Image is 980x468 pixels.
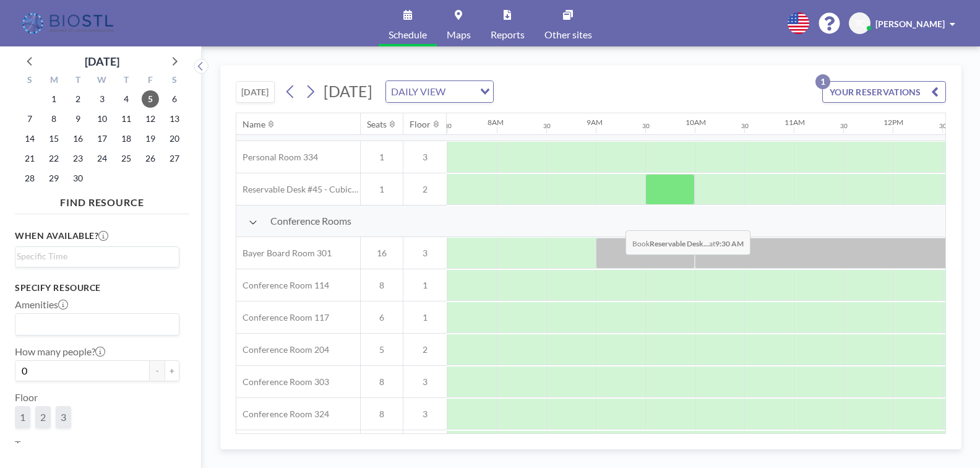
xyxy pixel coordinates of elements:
[741,122,749,130] div: 30
[15,438,35,451] label: Type
[447,30,471,40] span: Maps
[625,230,750,255] span: Book at
[361,248,403,259] span: 16
[15,282,179,293] h3: Specify resource
[270,215,351,227] span: Conference Rooms
[587,118,603,127] div: 9AM
[20,11,118,36] img: organization-logo
[118,90,135,108] span: Thursday, September 4, 2025
[93,150,111,167] span: Wednesday, September 24, 2025
[361,184,403,195] span: 1
[236,344,329,355] span: Conference Room 204
[822,81,946,103] button: YOUR RESERVATIONS1
[361,344,403,355] span: 5
[403,376,447,388] span: 3
[150,360,165,381] button: -
[21,130,38,147] span: Sunday, September 14, 2025
[166,150,183,167] span: Saturday, September 27, 2025
[389,84,448,100] span: DAILY VIEW
[403,152,447,163] span: 3
[20,411,25,423] span: 1
[403,409,447,420] span: 3
[90,73,114,89] div: W
[166,90,183,108] span: Saturday, September 6, 2025
[118,150,135,167] span: Thursday, September 25, 2025
[855,18,865,29] span: TC
[236,312,329,323] span: Conference Room 117
[85,53,119,70] div: [DATE]
[21,170,38,187] span: Sunday, September 28, 2025
[236,409,329,420] span: Conference Room 324
[361,280,403,291] span: 8
[403,312,447,323] span: 1
[69,90,87,108] span: Tuesday, September 2, 2025
[15,247,179,266] div: Search for option
[142,150,159,167] span: Friday, September 26, 2025
[840,122,848,130] div: 30
[784,118,805,127] div: 11AM
[361,376,403,388] span: 8
[236,184,360,195] span: Reservable Desk #45 - Cubicle Area (Office 206)
[138,73,162,89] div: F
[45,90,62,108] span: Monday, September 1, 2025
[815,74,830,89] p: 1
[642,122,650,130] div: 30
[166,130,183,147] span: Saturday, September 20, 2025
[367,119,387,130] div: Seats
[491,30,525,40] span: Reports
[403,344,447,355] span: 2
[715,239,744,248] b: 9:30 AM
[162,73,186,89] div: S
[361,152,403,163] span: 1
[15,298,68,311] label: Amenities
[166,110,183,128] span: Saturday, September 13, 2025
[114,73,138,89] div: T
[42,73,66,89] div: M
[324,82,372,100] span: [DATE]
[650,239,709,248] b: Reservable Desk...
[45,170,62,187] span: Monday, September 29, 2025
[488,118,504,127] div: 8AM
[66,73,90,89] div: T
[361,312,403,323] span: 6
[686,118,706,127] div: 10AM
[45,150,62,167] span: Monday, September 22, 2025
[61,411,66,423] span: 3
[69,110,87,128] span: Tuesday, September 9, 2025
[21,110,38,128] span: Sunday, September 7, 2025
[403,184,447,195] span: 2
[236,81,275,103] button: [DATE]
[243,119,265,130] div: Name
[118,110,135,128] span: Thursday, September 11, 2025
[69,150,87,167] span: Tuesday, September 23, 2025
[165,360,179,381] button: +
[17,249,172,263] input: Search for option
[15,191,189,209] h4: FIND RESOURCE
[236,152,318,163] span: Personal Room 334
[69,130,87,147] span: Tuesday, September 16, 2025
[93,130,111,147] span: Wednesday, September 17, 2025
[361,409,403,420] span: 8
[45,130,62,147] span: Monday, September 15, 2025
[15,314,179,335] div: Search for option
[93,90,111,108] span: Wednesday, September 3, 2025
[15,391,38,404] label: Floor
[40,411,46,423] span: 2
[142,130,159,147] span: Friday, September 19, 2025
[142,110,159,128] span: Friday, September 12, 2025
[444,122,452,130] div: 30
[236,280,329,291] span: Conference Room 114
[449,84,473,100] input: Search for option
[236,248,332,259] span: Bayer Board Room 301
[236,376,329,388] span: Conference Room 303
[389,30,427,40] span: Schedule
[939,122,947,130] div: 30
[142,90,159,108] span: Friday, September 5, 2025
[15,345,105,358] label: How many people?
[403,248,447,259] span: 3
[21,150,38,167] span: Sunday, September 21, 2025
[544,30,592,40] span: Other sites
[93,110,111,128] span: Wednesday, September 10, 2025
[875,19,945,29] span: [PERSON_NAME]
[883,118,903,127] div: 12PM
